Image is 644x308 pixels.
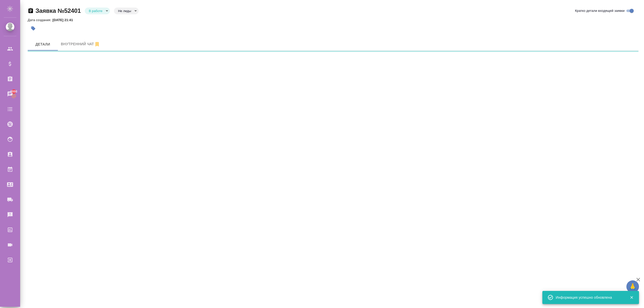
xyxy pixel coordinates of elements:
p: [DATE] 21:41 [52,18,77,22]
button: Закрыть [626,295,637,300]
span: 9998 [7,89,20,94]
div: В работе [114,8,139,14]
span: Кратко детали входящей заявки [575,8,625,13]
svg: Отписаться [94,41,100,47]
div: Информация успешно обновлена [556,295,622,300]
button: В работе [87,9,104,13]
span: Внутренний чат [61,41,100,47]
button: Добавить тэг [28,23,39,34]
span: 🙏 [628,281,637,292]
button: 🙏 [626,280,639,293]
span: Детали [31,41,55,48]
div: В работе [85,8,110,14]
button: Не лиды [116,9,133,13]
a: Заявка №52401 [35,7,81,14]
a: 9998 [1,88,19,100]
button: Скопировать ссылку [28,8,34,14]
p: Дата создания: [28,18,52,22]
